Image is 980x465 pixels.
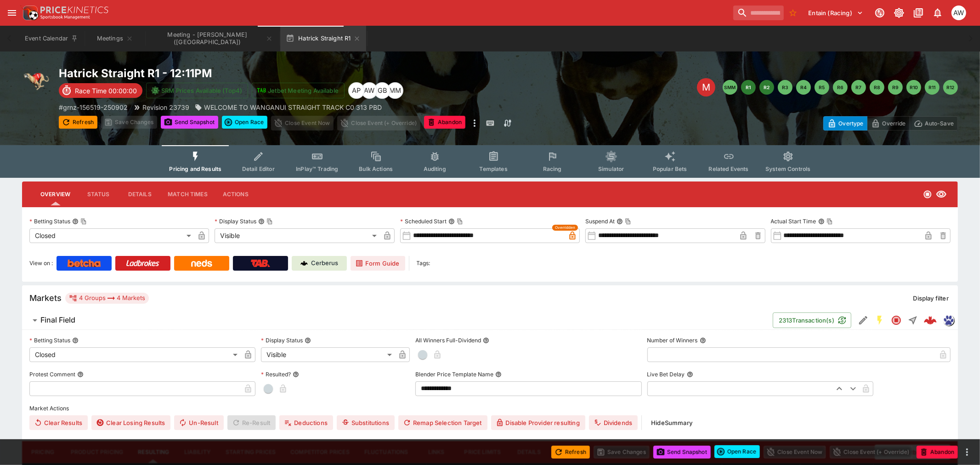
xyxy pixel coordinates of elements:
p: Override [882,119,906,128]
button: more [962,447,973,458]
h6: Final Field [40,315,75,325]
p: Race Time 00:00:00 [75,86,137,96]
button: Override [867,116,910,130]
button: Clear Results [29,415,88,430]
div: Event type filters [162,145,818,178]
button: No Bookmarks [786,6,800,20]
div: grnz [943,315,954,326]
span: Bulk Actions [359,165,393,172]
img: Betcha [68,260,101,267]
span: Related Events [709,165,749,172]
button: more [469,116,480,130]
button: Remap Selection Target [398,415,487,430]
img: grnz [944,315,954,325]
span: InPlay™ Trading [296,165,338,172]
button: Open Race [222,116,267,129]
img: TabNZ [251,260,270,267]
span: Pricing and Results [169,165,221,172]
button: All Winners Full-Dividend [483,337,489,344]
button: Amanda Whitta [949,3,969,23]
button: Live Bet Delay [687,371,693,378]
div: Start From [823,116,958,130]
button: R4 [796,80,811,95]
div: Visible [215,228,380,243]
img: Neds [191,260,212,267]
button: SGM Enabled [872,312,888,329]
button: Copy To Clipboard [457,218,463,225]
button: Select Tenant [803,6,869,20]
button: Actual Start TimeCopy To Clipboard [818,218,825,225]
button: Actions [215,183,256,205]
svg: Closed [891,315,902,326]
button: Copy To Clipboard [827,218,833,225]
p: Auto-Save [925,119,954,128]
button: Status [78,183,119,205]
p: Protest Comment [29,370,75,378]
div: Closed [29,347,241,362]
p: Overtype [838,119,863,128]
button: Display Status [305,337,311,344]
button: Number of Winners [700,337,706,344]
button: Send Snapshot [653,446,711,459]
button: Betting StatusCopy To Clipboard [72,218,79,225]
p: Betting Status [29,217,70,225]
svg: Visible [936,189,947,200]
div: split button [222,116,267,129]
button: Copy To Clipboard [266,218,273,225]
p: All Winners Full-Dividend [415,336,481,344]
label: Tags: [417,256,431,271]
div: Visible [261,347,395,362]
span: Simulator [598,165,624,172]
p: Blender Price Template Name [415,370,493,378]
img: Cerberus [300,260,308,267]
a: a0344eb2-d6b4-4564-8aa4-2dda6aaa48c3 [921,311,940,329]
button: Notifications [929,5,946,21]
div: 4 Groups 4 Markets [69,293,145,304]
span: Racing [543,165,562,172]
h5: Markets [29,293,62,303]
p: Betting Status [29,336,70,344]
button: Refresh [551,446,590,459]
div: split button [714,445,760,458]
img: PriceKinetics Logo [20,4,39,22]
button: Abandon [917,446,958,459]
button: Details [119,183,160,205]
button: Straight [905,312,921,329]
img: Ladbrokes [126,260,159,267]
button: Protest Comment [77,371,84,378]
button: Copy To Clipboard [625,218,631,225]
p: Scheduled Start [400,217,447,225]
button: Substitutions [337,415,395,430]
div: Amanda Whitta [361,82,378,99]
div: Amanda Whitta [952,6,966,20]
img: PriceKinetics [40,6,108,13]
button: R9 [888,80,903,95]
button: Abandon [424,116,465,129]
p: Display Status [215,217,256,225]
nav: pagination navigation [723,80,958,95]
button: Betting Status [72,337,79,344]
button: R3 [778,80,793,95]
div: Allan Pollitt [348,82,365,99]
button: Hatrick Straight R1 [280,26,366,51]
button: Send Snapshot [161,116,218,129]
button: Overview [33,183,78,205]
button: Closed [888,312,905,329]
button: 2313Transaction(s) [773,312,851,328]
button: R5 [815,80,829,95]
p: Number of Winners [647,336,698,344]
button: open drawer [4,5,20,21]
span: Mark an event as closed and abandoned. [424,117,465,126]
button: Resulted? [293,371,299,378]
button: SMM [723,80,737,95]
span: System Controls [765,165,810,172]
img: jetbet-logo.svg [257,86,266,95]
button: Display StatusCopy To Clipboard [258,218,265,225]
div: Michela Marris [387,82,403,99]
div: Closed [29,228,194,243]
a: Cerberus [292,256,347,271]
button: Refresh [59,116,97,129]
button: Deductions [279,415,333,430]
img: Sportsbook Management [40,15,90,19]
svg: Closed [923,190,932,199]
